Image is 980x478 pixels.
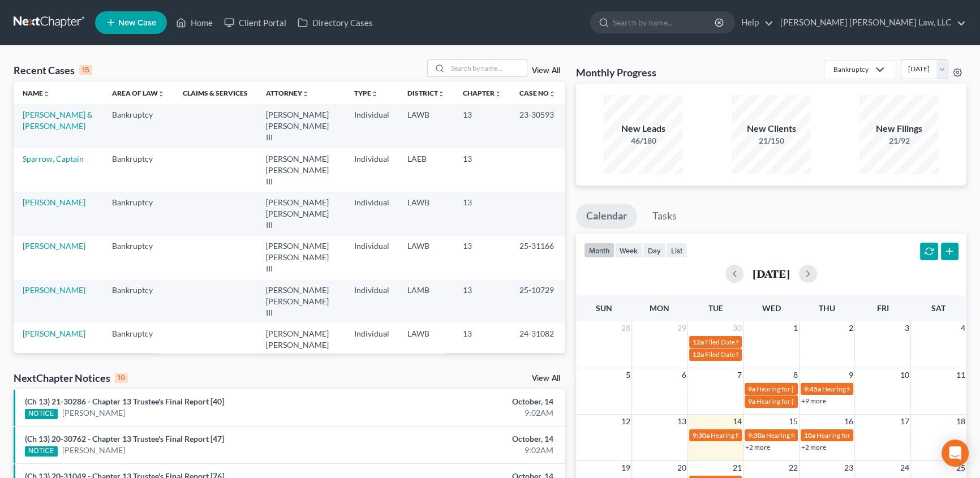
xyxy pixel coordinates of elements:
span: 24 [899,461,910,475]
td: Individual [345,236,398,279]
a: Nameunfold_more [23,89,50,97]
span: 12a [693,338,704,346]
a: Attorneyunfold_more [266,89,309,97]
div: 9:02AM [385,445,553,456]
span: 25 [955,461,966,475]
div: New Clients [732,122,811,135]
h2: [DATE] [753,268,790,279]
span: 21 [732,461,743,475]
span: 15 [788,415,799,428]
td: 25-31166 [510,236,565,279]
a: (Ch 13) 21-30286 - Chapter 13 Trustee's Final Report [40] [25,397,224,406]
a: [PERSON_NAME] [23,285,85,295]
span: Thu [819,303,835,313]
button: week [614,243,643,258]
td: 24-31082 [510,323,565,367]
button: month [584,243,614,258]
span: Wed [762,303,780,313]
a: View All [532,374,560,382]
span: 7 [736,368,743,382]
span: Hearing for [PERSON_NAME] [816,431,905,440]
a: Case Nounfold_more [519,89,556,97]
div: NextChapter Notices [14,371,128,385]
span: Hearing for [PERSON_NAME] [757,385,845,393]
span: 28 [620,321,631,335]
td: Bankruptcy [103,279,174,323]
span: 9:45a [804,385,821,393]
a: [PERSON_NAME] [23,329,85,338]
td: Bankruptcy [103,104,174,148]
td: 13 [454,192,510,235]
span: Sat [931,303,945,313]
a: [PERSON_NAME] [62,445,125,456]
span: 9 [848,368,854,382]
div: 21/150 [732,135,811,147]
a: [PERSON_NAME] [23,241,85,251]
span: 12 [620,415,631,428]
td: [PERSON_NAME] [PERSON_NAME] III [257,323,345,367]
a: [PERSON_NAME] [PERSON_NAME] Law, LLC [775,12,966,33]
span: 10a [804,431,815,440]
input: Search by name... [613,12,716,33]
span: Mon [650,303,669,313]
td: 25-10729 [510,279,565,323]
span: Filed Date for [PERSON_NAME] [705,338,800,346]
a: [PERSON_NAME] [62,407,125,419]
span: 18 [955,415,966,428]
td: 23-30593 [510,104,565,148]
div: New Leads [604,122,683,135]
span: 1 [792,321,799,335]
td: LAWB [398,323,454,367]
div: Bankruptcy [833,64,869,74]
i: unfold_more [438,91,445,97]
div: October, 14 [385,433,553,445]
i: unfold_more [495,91,501,97]
div: NOTICE [25,446,58,457]
div: Open Intercom Messenger [942,440,969,467]
a: +2 more [801,443,826,451]
span: Tue [708,303,723,313]
a: Typeunfold_more [354,89,378,97]
a: Area of Lawunfold_more [112,89,165,97]
a: +2 more [745,443,770,451]
div: 21/92 [859,135,939,147]
i: unfold_more [43,91,50,97]
div: NOTICE [25,409,58,419]
span: 4 [960,321,966,335]
td: [PERSON_NAME] [PERSON_NAME] III [257,104,345,148]
td: LAEB [398,148,454,192]
span: 11 [955,368,966,382]
a: [PERSON_NAME] [23,197,85,207]
td: Bankruptcy [103,323,174,367]
span: 29 [676,321,687,335]
span: 30 [732,321,743,335]
span: Hearing for [US_STATE] Safety Association of Timbermen - Self I [766,431,952,440]
span: Hearing for [US_STATE] Safety Association of Timbermen - Self I [711,431,897,440]
h3: Monthly Progress [576,66,656,79]
td: [PERSON_NAME] [PERSON_NAME] III [257,192,345,235]
span: Hearing for [PERSON_NAME] [757,397,845,406]
a: Directory Cases [292,12,379,33]
td: LAMB [398,279,454,323]
span: 9:30a [693,431,710,440]
i: unfold_more [158,91,165,97]
a: [PERSON_NAME] & [PERSON_NAME] [23,110,93,131]
a: Tasks [642,204,687,229]
td: Bankruptcy [103,148,174,192]
td: Bankruptcy [103,192,174,235]
a: View All [532,67,560,75]
td: Bankruptcy [103,236,174,279]
div: Recent Cases [14,63,92,77]
span: Sun [596,303,612,313]
span: 22 [788,461,799,475]
span: Fri [877,303,889,313]
span: 12a [693,350,704,359]
td: 13 [454,104,510,148]
span: 8 [792,368,799,382]
button: day [643,243,666,258]
span: 16 [843,415,854,428]
span: 2 [848,321,854,335]
td: Individual [345,192,398,235]
div: October, 14 [385,396,553,407]
button: list [666,243,687,258]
